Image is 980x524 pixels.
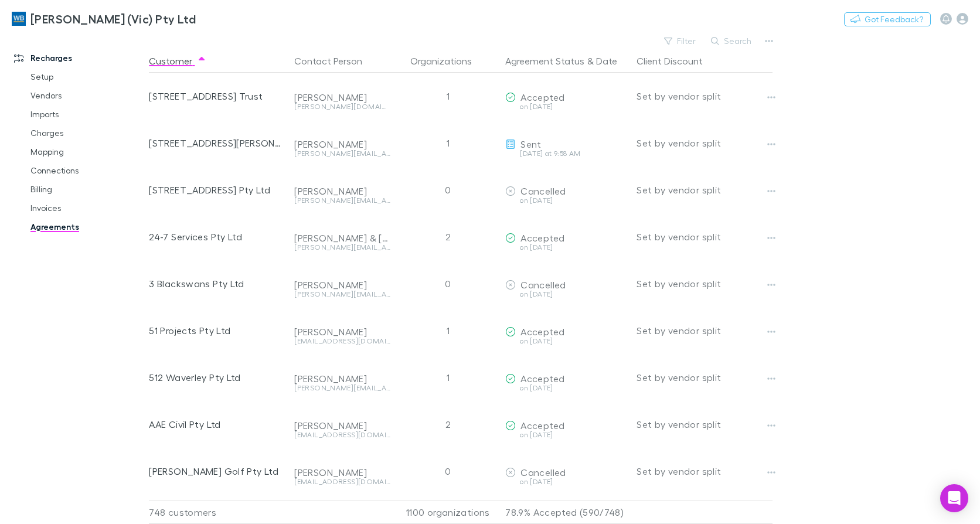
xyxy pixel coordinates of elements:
[637,120,773,166] div: Set by vendor split
[149,307,285,354] div: 51 Projects Pty Ltd
[149,73,285,120] div: [STREET_ADDRESS] Trust
[637,448,773,495] div: Set by vendor split
[505,385,627,392] div: on [DATE]
[19,180,155,199] a: Billing
[294,291,390,298] div: [PERSON_NAME][EMAIL_ADDRESS][DOMAIN_NAME]
[505,291,627,298] div: on [DATE]
[294,420,390,431] div: [PERSON_NAME]
[505,197,627,204] div: on [DATE]
[19,142,155,161] a: Mapping
[637,73,773,120] div: Set by vendor split
[149,401,285,448] div: AAE Civil Pty Ltd
[19,161,155,180] a: Connections
[940,484,968,512] div: Open Intercom Messenger
[12,12,26,26] img: William Buck (Vic) Pty Ltd's Logo
[395,166,501,213] div: 0
[395,354,501,401] div: 1
[294,103,390,110] div: [PERSON_NAME][DOMAIN_NAME][EMAIL_ADDRESS][PERSON_NAME][DOMAIN_NAME]
[520,91,564,103] span: Accepted
[520,185,566,196] span: Cancelled
[294,385,390,392] div: [PERSON_NAME][EMAIL_ADDRESS][DOMAIN_NAME]
[395,501,501,524] div: 1100 organizations
[149,354,285,401] div: 512 Waverley Pty Ltd
[395,260,501,307] div: 0
[637,354,773,401] div: Set by vendor split
[294,373,390,385] div: [PERSON_NAME]
[520,373,564,384] span: Accepted
[149,213,285,260] div: 24-7 Services Pty Ltd
[395,73,501,120] div: 1
[505,103,627,110] div: on [DATE]
[294,244,390,251] div: [PERSON_NAME][EMAIL_ADDRESS][DOMAIN_NAME]
[395,401,501,448] div: 2
[294,185,390,197] div: [PERSON_NAME]
[30,12,196,26] h3: [PERSON_NAME] (Vic) Pty Ltd
[294,232,390,244] div: [PERSON_NAME] & [PERSON_NAME]
[505,244,627,251] div: on [DATE]
[149,49,206,73] button: Customer
[637,213,773,260] div: Set by vendor split
[294,279,390,291] div: [PERSON_NAME]
[5,5,203,33] a: [PERSON_NAME] (Vic) Pty Ltd
[520,326,564,337] span: Accepted
[637,401,773,448] div: Set by vendor split
[520,138,541,149] span: Sent
[520,467,566,478] span: Cancelled
[294,197,390,204] div: [PERSON_NAME][EMAIL_ADDRESS][DOMAIN_NAME]
[149,448,285,495] div: [PERSON_NAME] Golf Pty Ltd
[844,12,931,26] button: Got Feedback?
[19,124,155,142] a: Charges
[395,448,501,495] div: 0
[294,49,376,73] button: Contact Person
[637,307,773,354] div: Set by vendor split
[19,199,155,217] a: Invoices
[149,501,290,524] div: 748 customers
[2,49,155,67] a: Recharges
[637,166,773,213] div: Set by vendor split
[505,150,627,157] div: [DATE] at 9:58 AM
[294,467,390,478] div: [PERSON_NAME]
[505,431,627,438] div: on [DATE]
[705,34,758,48] button: Search
[19,86,155,105] a: Vendors
[19,217,155,236] a: Agreements
[19,105,155,124] a: Imports
[637,260,773,307] div: Set by vendor split
[637,49,717,73] button: Client Discount
[505,49,584,73] button: Agreement Status
[19,67,155,86] a: Setup
[520,232,564,243] span: Accepted
[294,91,390,103] div: [PERSON_NAME]
[505,338,627,345] div: on [DATE]
[658,34,703,48] button: Filter
[294,431,390,438] div: [EMAIL_ADDRESS][DOMAIN_NAME]
[596,49,617,73] button: Date
[410,49,486,73] button: Organizations
[149,120,285,166] div: [STREET_ADDRESS][PERSON_NAME] Pty Ltd
[505,49,627,73] div: &
[395,120,501,166] div: 1
[294,338,390,345] div: [EMAIL_ADDRESS][DOMAIN_NAME]
[520,420,564,431] span: Accepted
[149,166,285,213] div: [STREET_ADDRESS] Pty Ltd
[294,478,390,485] div: [EMAIL_ADDRESS][DOMAIN_NAME]
[505,478,627,485] div: on [DATE]
[395,307,501,354] div: 1
[520,279,566,290] span: Cancelled
[395,213,501,260] div: 2
[294,326,390,338] div: [PERSON_NAME]
[149,260,285,307] div: 3 Blackswans Pty Ltd
[505,501,627,523] p: 78.9% Accepted (590/748)
[294,138,390,150] div: [PERSON_NAME]
[294,150,390,157] div: [PERSON_NAME][EMAIL_ADDRESS][PERSON_NAME][DOMAIN_NAME]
